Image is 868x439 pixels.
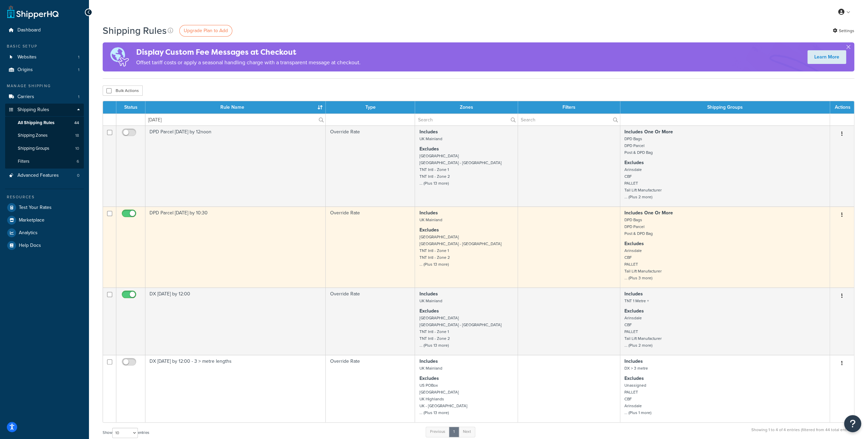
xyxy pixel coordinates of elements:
[74,120,79,126] span: 44
[7,5,59,19] a: ShipperHQ Home
[419,145,439,152] strong: Excludes
[145,355,326,422] td: DX [DATE] by 12:00 - 3 > metre lengths
[624,365,648,371] small: DX > 3 metre
[833,26,854,36] a: Settings
[17,67,33,73] span: Origins
[18,159,29,164] span: Filters
[5,104,84,169] li: Shipping Rules
[5,155,84,168] a: Filters 6
[419,307,439,315] strong: Excludes
[5,227,84,239] a: Analytics
[624,209,673,216] strong: Includes One Or More
[78,67,79,73] span: 1
[145,207,326,288] td: DPD Parcel [DATE] by 10:30
[116,101,145,114] th: Status
[19,217,44,223] span: Marketplace
[17,173,59,178] span: Advanced Features
[518,114,620,125] input: Search
[624,290,643,297] strong: Includes
[103,42,136,71] img: duties-banner-06bc72dcb5fe05cb3f9472aba00be2ae8eb53ab6f0d8bb03d382ba314ac3c341.png
[419,136,442,142] small: UK Mainland
[419,226,439,234] strong: Excludes
[624,128,673,135] strong: Includes One Or More
[624,382,651,416] small: Unassigned PALLET CBF Arinsdale ... (Plus 1 more)
[624,358,643,365] strong: Includes
[17,94,34,100] span: Carriers
[19,243,41,249] span: Help Docs
[426,427,450,437] a: Previous
[844,415,861,432] button: Open Resource Center
[624,136,653,156] small: DPD Bags DPD Parcel Post & DPD Bag
[184,27,228,34] span: Upgrade Plan to Add
[5,83,84,89] div: Manage Shipping
[419,298,442,304] small: UK Mainland
[5,169,84,182] a: Advanced Features 0
[458,427,475,437] a: Next
[75,146,79,151] span: 10
[78,54,79,60] span: 1
[145,288,326,355] td: DX [DATE] by 12:00
[75,133,79,138] span: 18
[624,159,644,166] strong: Excludes
[145,125,326,207] td: DPD Parcel [DATE] by 12noon
[419,153,501,186] small: [GEOGRAPHIC_DATA] [GEOGRAPHIC_DATA] - [GEOGRAPHIC_DATA] TNT Intl - Zone 1 TNT Intl - Zone 2 ... (...
[624,307,644,315] strong: Excludes
[17,27,41,33] span: Dashboard
[136,58,361,67] p: Offset tariff costs or apply a seasonal handling charge with a transparent message at checkout.
[326,355,415,422] td: Override Rate
[624,217,653,237] small: DPD Bags DPD Parcel Post & DPD Bag
[326,101,415,114] th: Type
[624,298,649,304] small: TNT 1 Metre +
[620,101,830,114] th: Shipping Groups
[5,214,84,226] a: Marketplace
[624,240,644,247] strong: Excludes
[830,101,854,114] th: Actions
[419,290,438,297] strong: Includes
[5,43,84,49] div: Basic Setup
[326,207,415,288] td: Override Rate
[624,248,662,281] small: Arinsdale CBF PALLET Tail Lift Manufacturer ... (Plus 3 more)
[112,428,138,438] select: Showentries
[419,217,442,223] small: UK Mainland
[419,382,467,416] small: US POBox [GEOGRAPHIC_DATA] UK Highlands UK - [GEOGRAPHIC_DATA] ... (Plus 13 more)
[5,104,84,116] a: Shipping Rules
[19,230,38,236] span: Analytics
[449,427,459,437] a: 1
[103,24,167,37] h1: Shipping Rules
[5,142,84,155] a: Shipping Groups 10
[5,155,84,168] li: Filters
[415,101,518,114] th: Zones
[518,101,620,114] th: Filters
[78,94,79,100] span: 1
[5,239,84,252] a: Help Docs
[5,169,84,182] li: Advanced Features
[17,107,49,113] span: Shipping Rules
[18,120,54,126] span: All Shipping Rules
[419,358,438,365] strong: Includes
[5,201,84,214] a: Test Your Rates
[5,51,84,64] a: Websites 1
[326,288,415,355] td: Override Rate
[77,173,79,178] span: 0
[624,375,644,382] strong: Excludes
[145,114,325,125] input: Search
[5,91,84,103] a: Carriers 1
[5,64,84,76] li: Origins
[419,209,438,216] strong: Includes
[103,85,143,96] button: Bulk Actions
[5,24,84,37] a: Dashboard
[807,50,846,64] a: Learn More
[145,101,326,114] th: Rule Name : activate to sort column ascending
[419,315,501,348] small: [GEOGRAPHIC_DATA] [GEOGRAPHIC_DATA] - [GEOGRAPHIC_DATA] TNT Intl - Zone 1 TNT Intl - Zone 2 ... (...
[419,128,438,135] strong: Includes
[5,51,84,64] li: Websites
[18,146,49,151] span: Shipping Groups
[103,428,149,438] label: Show entries
[5,142,84,155] li: Shipping Groups
[77,159,79,164] span: 6
[179,25,232,37] a: Upgrade Plan to Add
